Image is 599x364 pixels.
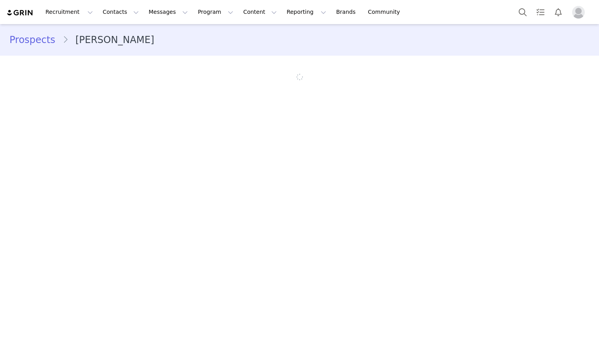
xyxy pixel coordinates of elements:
[514,3,531,21] button: Search
[550,3,567,21] button: Notifications
[532,3,549,21] a: Tasks
[282,3,331,21] button: Reporting
[238,3,282,21] button: Content
[9,33,62,47] a: Prospects
[567,6,593,19] button: Profile
[572,6,585,19] img: placeholder-profile.jpg
[363,3,408,21] a: Community
[331,3,363,21] a: Brands
[41,3,98,21] button: Recruitment
[193,3,238,21] button: Program
[98,3,144,21] button: Contacts
[6,9,34,17] img: grin logo
[144,3,193,21] button: Messages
